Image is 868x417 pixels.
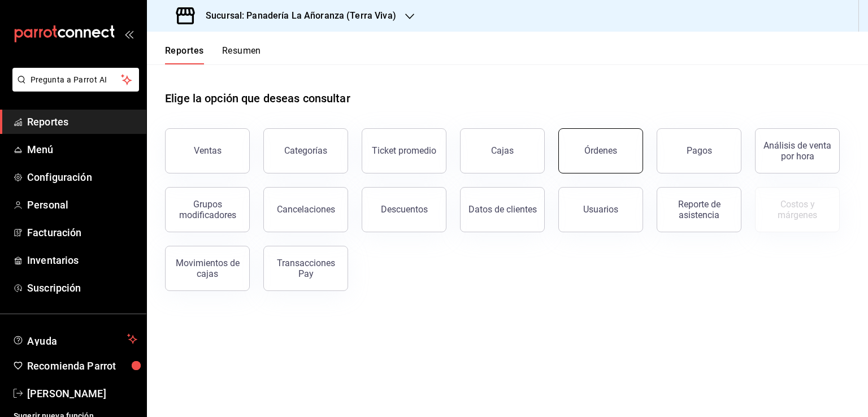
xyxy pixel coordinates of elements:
div: Grupos modificadores [172,199,242,220]
div: Usuarios [583,204,618,215]
div: Ventas [194,145,222,156]
span: Reportes [27,114,137,129]
button: Usuarios [558,187,643,232]
button: Datos de clientes [460,187,545,232]
button: Grupos modificadores [165,187,250,232]
button: Transacciones Pay [263,246,348,291]
button: Categorías [263,128,348,173]
button: Pagos [657,128,741,173]
h3: Sucursal: Panadería La Añoranza (Terra Viva) [197,9,396,23]
div: Descuentos [381,204,428,215]
div: Categorías [284,145,327,156]
span: Ayuda [27,332,123,346]
span: Personal [27,197,137,212]
div: navigation tabs [165,45,261,64]
div: Costos y márgenes [762,199,832,220]
div: Cancelaciones [277,204,335,215]
button: Cajas [460,128,545,173]
button: Reportes [165,45,204,64]
div: Cajas [491,145,514,156]
span: [PERSON_NAME] [27,386,137,401]
div: Transacciones Pay [271,258,341,279]
div: Datos de clientes [468,204,537,215]
h1: Elige la opción que deseas consultar [165,90,350,107]
button: Análisis de venta por hora [755,128,840,173]
div: Análisis de venta por hora [762,140,832,162]
span: Suscripción [27,280,137,296]
button: open_drawer_menu [124,29,133,38]
button: Contrata inventarios para ver este reporte [755,187,840,232]
button: Ticket promedio [362,128,446,173]
span: Menú [27,142,137,157]
button: Ventas [165,128,250,173]
div: Ticket promedio [372,145,436,156]
div: Movimientos de cajas [172,258,242,279]
button: Órdenes [558,128,643,173]
button: Pregunta a Parrot AI [12,68,139,92]
div: Pagos [687,145,712,156]
a: Pregunta a Parrot AI [8,82,139,94]
button: Movimientos de cajas [165,246,250,291]
button: Reporte de asistencia [657,187,741,232]
button: Cancelaciones [263,187,348,232]
span: Facturación [27,225,137,240]
span: Configuración [27,170,137,185]
button: Resumen [222,45,261,64]
span: Pregunta a Parrot AI [31,74,121,86]
button: Descuentos [362,187,446,232]
span: Recomienda Parrot [27,358,137,373]
div: Reporte de asistencia [664,199,734,220]
span: Inventarios [27,253,137,268]
div: Órdenes [584,145,617,156]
